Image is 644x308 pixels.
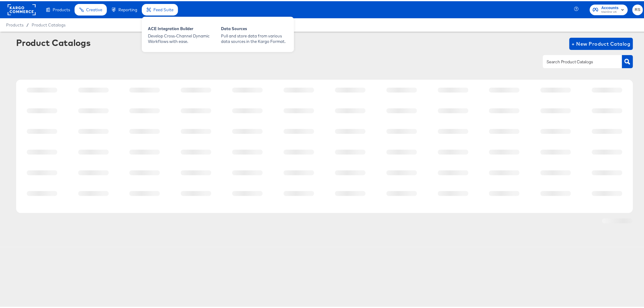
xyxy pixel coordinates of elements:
span: Accounts [601,4,619,10]
span: Reporting [118,6,137,11]
span: Products [6,21,23,26]
div: Product Catalogs [16,37,90,46]
input: Search Product Catalogs [545,57,610,64]
span: Products [53,6,70,11]
span: Feed Suite [153,6,173,11]
button: RS [632,3,643,14]
span: / [23,21,32,26]
button: AccountsMainline UK [590,3,628,14]
a: Product Catalogs [32,21,65,26]
button: + New Product Catalog [569,37,633,49]
span: Creative [86,6,102,11]
span: Mainline UK [601,9,619,13]
span: RS [635,5,641,12]
span: + New Product Catalog [572,38,631,47]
